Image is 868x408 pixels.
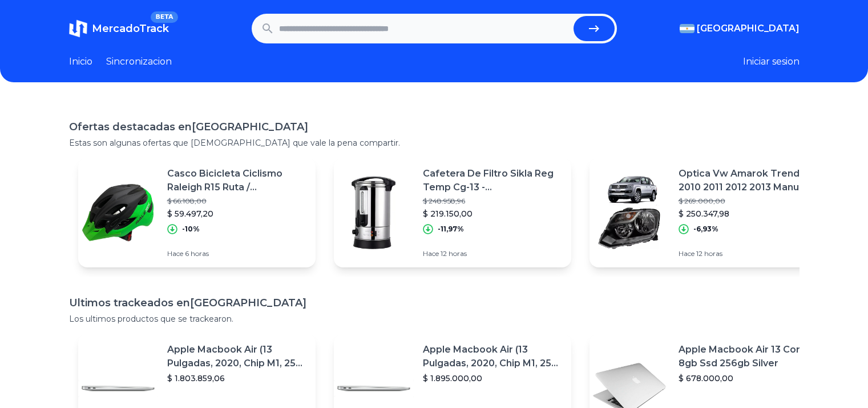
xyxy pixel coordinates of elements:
[680,24,695,33] img: Argentina
[92,22,169,35] span: MercadoTrack
[697,22,800,35] span: [GEOGRAPHIC_DATA]
[167,197,306,206] p: $ 66.108,00
[423,167,562,194] p: Cafetera De Filtro Sikla Reg Temp Cg-13 - 13.1lts/90pocillos Color Plateado
[423,197,562,206] p: $ 248.958,96
[69,19,169,38] a: MercadoTrackBETA
[69,19,87,38] img: MercadoTrack
[743,55,800,69] button: Iniciar sesion
[69,295,800,311] h1: Ultimos trackeados en [GEOGRAPHIC_DATA]
[69,313,800,325] p: Los ultimos productos que se trackearon.
[182,225,200,234] p: -10%
[423,343,562,370] p: Apple Macbook Air (13 Pulgadas, 2020, Chip M1, 256 Gb De Ssd, 8 Gb De Ram) - Plata
[78,158,316,267] a: Featured imageCasco Bicicleta Ciclismo Raleigh R15 Ruta / [GEOGRAPHIC_DATA]$ 66.108,00$ 59.497,20...
[167,343,306,370] p: Apple Macbook Air (13 Pulgadas, 2020, Chip M1, 256 Gb De Ssd, 8 Gb De Ram) - Plata
[679,249,818,258] p: Hace 12 horas
[167,167,306,194] p: Casco Bicicleta Ciclismo Raleigh R15 Ruta / [GEOGRAPHIC_DATA]
[679,343,818,370] p: Apple Macbook Air 13 Core I5 8gb Ssd 256gb Silver
[590,158,827,267] a: Featured imageOptica Vw Amarok Trendline 2010 2011 2012 2013 Manual$ 269.000,00$ 250.347,98-6,93%...
[69,55,92,69] a: Inicio
[679,373,818,384] p: $ 678.000,00
[423,373,562,384] p: $ 1.895.000,00
[167,373,306,384] p: $ 1.803.859,06
[334,173,414,253] img: Featured image
[680,22,800,35] button: [GEOGRAPHIC_DATA]
[334,158,571,267] a: Featured imageCafetera De Filtro Sikla Reg Temp Cg-13 - 13.1lts/90pocillos Color Plateado$ 248.95...
[167,249,306,258] p: Hace 6 horas
[679,197,818,206] p: $ 269.000,00
[106,55,172,69] a: Sincronizacion
[590,173,669,253] img: Featured image
[69,119,800,135] h1: Ofertas destacadas en [GEOGRAPHIC_DATA]
[423,249,562,258] p: Hace 12 horas
[151,11,177,23] span: BETA
[69,137,800,149] p: Estas son algunas ofertas que [DEMOGRAPHIC_DATA] que vale la pena compartir.
[78,173,158,253] img: Featured image
[679,208,818,219] p: $ 250.347,98
[438,225,464,234] p: -11,97%
[423,208,562,219] p: $ 219.150,00
[679,167,818,194] p: Optica Vw Amarok Trendline 2010 2011 2012 2013 Manual
[693,225,718,234] p: -6,93%
[167,208,306,219] p: $ 59.497,20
